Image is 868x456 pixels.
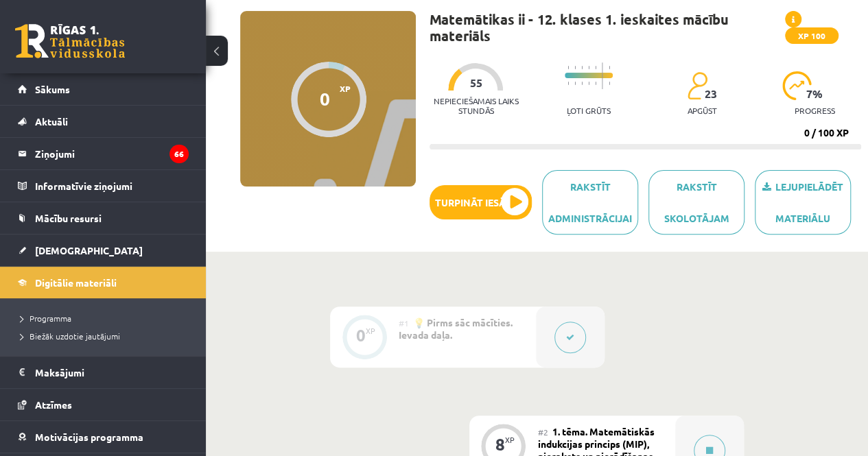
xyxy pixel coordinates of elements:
a: Maksājumi [18,357,189,388]
h1: Matemātikas ii - 12. klases 1. ieskaites mācību materiāls [430,11,785,44]
p: Nepieciešamais laiks stundās [430,96,522,115]
div: 0 [320,88,330,109]
a: Digitālie materiāli [18,267,189,298]
p: progress [795,106,835,115]
span: 23 [704,88,716,100]
img: icon-long-line-d9ea69661e0d244f92f715978eff75569469978d946b2353a9bb055b3ed8787d.svg [602,62,603,89]
span: #1 [399,317,409,328]
span: 55 [469,77,482,89]
button: Turpināt iesākto [430,185,532,219]
a: Mācību resursi [18,202,189,234]
a: Lejupielādēt materiālu [755,170,851,235]
div: 0 [356,329,366,341]
span: Mācību resursi [35,212,102,224]
span: [DEMOGRAPHIC_DATA] [35,244,143,256]
a: Ziņojumi66 [18,138,189,169]
span: Aktuāli [35,115,68,128]
img: students-c634bb4e5e11cddfef0936a35e636f08e4e9abd3cc4e673bd6f9a4125e45ecb1.svg [687,71,707,100]
img: icon-short-line-57e1e144782c952c97e751825c79c345078a6d821885a25fce030b3d8c18986b.svg [595,82,596,85]
p: apgūst [687,106,716,115]
a: Rakstīt administrācijai [542,170,638,235]
span: XP 100 [785,27,838,44]
a: Aktuāli [18,106,189,137]
a: Rakstīt skolotājam [648,170,744,235]
legend: Maksājumi [35,357,189,388]
span: 7 % [806,88,823,100]
img: icon-short-line-57e1e144782c952c97e751825c79c345078a6d821885a25fce030b3d8c18986b.svg [581,82,583,85]
a: Biežāk uzdotie jautājumi [21,330,192,342]
img: icon-short-line-57e1e144782c952c97e751825c79c345078a6d821885a25fce030b3d8c18986b.svg [581,66,583,69]
img: icon-short-line-57e1e144782c952c97e751825c79c345078a6d821885a25fce030b3d8c18986b.svg [567,66,569,69]
img: icon-short-line-57e1e144782c952c97e751825c79c345078a6d821885a25fce030b3d8c18986b.svg [609,82,610,85]
a: Sākums [18,73,189,105]
span: Programma [21,313,71,324]
img: icon-short-line-57e1e144782c952c97e751825c79c345078a6d821885a25fce030b3d8c18986b.svg [574,82,576,85]
img: icon-short-line-57e1e144782c952c97e751825c79c345078a6d821885a25fce030b3d8c18986b.svg [588,66,589,69]
a: Programma [21,312,192,324]
legend: Informatīvie ziņojumi [35,170,189,202]
a: Atzīmes [18,389,189,420]
img: icon-short-line-57e1e144782c952c97e751825c79c345078a6d821885a25fce030b3d8c18986b.svg [595,66,596,69]
span: Atzīmes [35,398,72,411]
span: Sākums [35,83,70,95]
img: icon-short-line-57e1e144782c952c97e751825c79c345078a6d821885a25fce030b3d8c18986b.svg [574,66,576,69]
img: icon-short-line-57e1e144782c952c97e751825c79c345078a6d821885a25fce030b3d8c18986b.svg [609,66,610,69]
a: Informatīvie ziņojumi [18,170,189,202]
span: 💡 Pirms sāc mācīties. Ievada daļa. [399,316,513,341]
img: icon-progress-161ccf0a02000e728c5f80fcf4c31c7af3da0e1684b2b1d7c360e028c24a22f1.svg [782,71,812,100]
a: [DEMOGRAPHIC_DATA] [18,235,189,266]
div: 8 [495,438,505,451]
img: icon-short-line-57e1e144782c952c97e751825c79c345078a6d821885a25fce030b3d8c18986b.svg [567,82,569,85]
span: XP [340,84,351,93]
span: Biežāk uzdotie jautājumi [21,331,120,341]
p: Ļoti grūts [567,106,611,115]
span: #2 [538,427,548,437]
i: 66 [169,145,189,163]
span: Digitālie materiāli [35,276,117,289]
a: Rīgas 1. Tālmācības vidusskola [15,24,125,58]
div: XP [366,327,375,335]
legend: Ziņojumi [35,138,189,169]
a: Motivācijas programma [18,421,189,453]
div: XP [505,436,515,444]
span: Motivācijas programma [35,431,143,443]
img: icon-short-line-57e1e144782c952c97e751825c79c345078a6d821885a25fce030b3d8c18986b.svg [588,82,589,85]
